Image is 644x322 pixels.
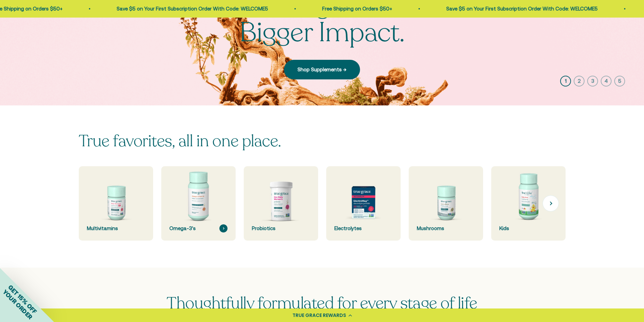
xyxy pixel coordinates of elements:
[79,166,153,241] a: Multivitamins
[614,76,625,86] button: 5
[1,288,34,321] span: YOUR ORDER
[87,224,145,232] div: Multivitamins
[244,166,318,241] a: Probiotics
[491,166,566,241] a: Kids
[326,166,401,241] a: Electrolytes
[169,224,228,232] div: Omega-3's
[409,166,483,241] a: Mushrooms
[102,5,254,13] p: Save $5 on Your First Subscription Order With Code: WELCOME5
[308,6,378,11] a: Free Shipping on Orders $50+
[601,76,612,86] button: 4
[292,312,346,319] div: TRUE GRACE REWARDS
[79,130,281,152] split-lines: True favorites, all in one place.
[560,76,571,86] button: 1
[334,224,392,232] div: Electrolytes
[7,283,38,315] span: GET 15% OFF
[167,292,477,314] span: Thoughtfully formulated for every stage of life
[499,224,557,232] div: Kids
[587,76,598,86] button: 3
[417,224,475,232] div: Mushrooms
[252,224,310,232] div: Probiotics
[574,76,585,86] button: 2
[432,5,583,13] p: Save $5 on Your First Subscription Order With Code: WELCOME5
[161,166,236,241] a: Omega-3's
[284,60,360,79] a: Shop Supplements →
